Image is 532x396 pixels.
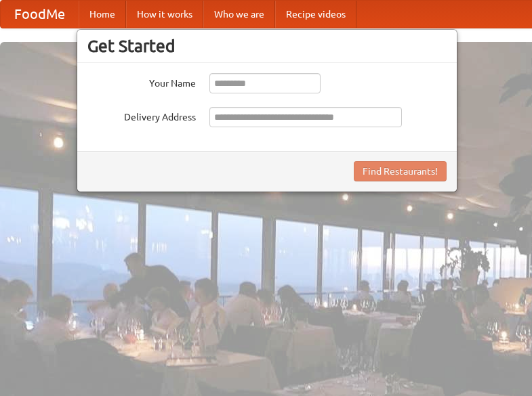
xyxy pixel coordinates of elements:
[1,1,79,28] a: FoodMe
[87,36,447,56] h3: Get Started
[126,1,203,28] a: How it works
[87,107,196,124] label: Delivery Address
[79,1,126,28] a: Home
[87,73,196,90] label: Your Name
[275,1,356,28] a: Recipe videos
[203,1,275,28] a: Who we are
[354,161,447,181] button: Find Restaurants!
